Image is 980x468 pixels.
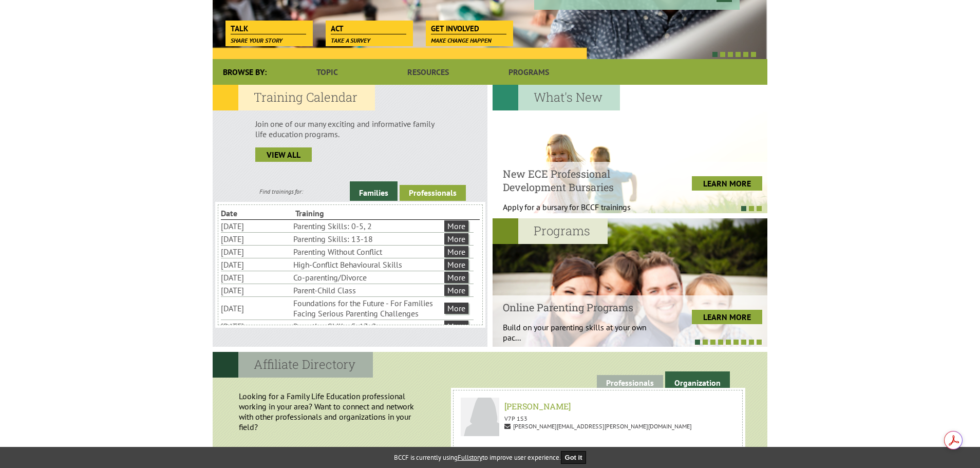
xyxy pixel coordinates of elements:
li: Foundations for the Future - For Families Facing Serious Parenting Challenges [293,297,442,320]
h2: Training Calendar [213,85,375,110]
li: [DATE] [221,320,291,332]
a: Programs [479,59,579,85]
a: More [444,220,468,232]
li: [DATE] [221,258,291,271]
a: Fullstory [458,453,482,462]
a: More [444,246,468,257]
a: Organization [665,371,730,391]
a: view all [255,147,312,162]
a: Topic [277,59,378,85]
span: [PERSON_NAME][EMAIL_ADDRESS][PERSON_NAME][DOMAIN_NAME] [504,422,692,430]
li: [DATE] [221,302,291,314]
a: Act Take a survey [326,21,411,35]
a: Resources [378,59,478,85]
span: Make change happen [431,36,492,44]
li: Training [295,207,368,219]
span: Share your story [231,36,282,44]
span: Get Involved [431,23,506,34]
a: More [444,321,468,332]
img: patricia asbun [461,398,499,436]
li: [DATE] [221,284,291,296]
li: [DATE] [221,271,291,284]
button: Got it [561,451,587,464]
a: Families [350,181,398,201]
h2: Affiliate Directory [213,352,373,378]
p: V7P 1S3 [461,415,734,422]
li: High-Conflict Behavioural Skills [293,258,442,271]
span: Act [331,23,406,34]
a: More [444,233,468,245]
li: Parenting Skills: 0-5, 2 [293,220,442,232]
a: patricia asbun [PERSON_NAME] V7P 1S3 [PERSON_NAME][EMAIL_ADDRESS][PERSON_NAME][DOMAIN_NAME] [456,392,740,446]
h6: [PERSON_NAME] [464,401,731,411]
a: More [444,259,468,270]
span: Talk [231,23,306,34]
a: Get Involved Make change happen [426,21,512,35]
h2: What's New [493,85,620,110]
a: Professionals [400,185,466,201]
p: Join one of our many exciting and informative family life education programs. [255,119,445,139]
a: LEARN MORE [692,310,762,324]
a: More [444,272,468,283]
li: [DATE] [221,233,291,245]
li: Co-parenting/Divorce [293,271,442,284]
div: Browse By: [213,59,277,85]
h4: New ECE Professional Development Bursaries [503,167,656,194]
span: Take a survey [331,36,370,44]
div: Find trainings for: [213,188,350,195]
a: More [444,303,468,314]
a: LEARN MORE [692,176,762,191]
p: Looking for a Family Life Education professional working in your area? Want to connect and networ... [218,386,446,437]
li: [DATE] [221,246,291,258]
li: Parent-Child Class [293,284,442,296]
a: Talk Share your story [225,21,311,35]
a: More [444,285,468,296]
h2: Programs [493,218,608,244]
li: [DATE] [221,220,291,232]
li: Parenting Skills: 13-18 [293,233,442,245]
li: Parenting Skills: 5-13, 2 [293,320,442,332]
p: Build on your parenting skills at your own pac... [503,322,656,343]
h4: Online Parenting Programs [503,301,656,314]
a: Professionals [597,375,663,391]
li: Date [221,207,293,219]
li: Parenting Without Conflict [293,246,442,258]
p: Apply for a bursary for BCCF trainings West... [503,202,656,222]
